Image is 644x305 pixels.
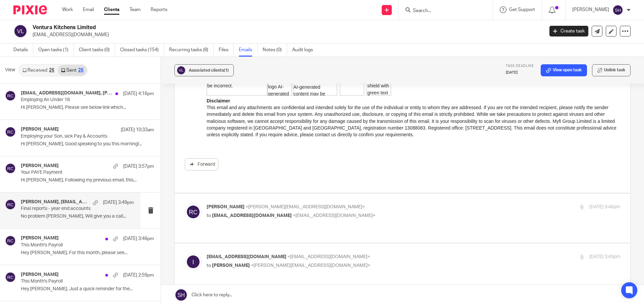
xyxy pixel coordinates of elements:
[11,75,89,81] a: Book time with [PERSON_NAME]
[185,253,202,270] img: svg%3E
[5,163,16,174] img: svg%3E
[38,44,74,57] a: Open tasks (1)
[134,88,159,116] img: emails
[151,6,167,13] a: Reports
[79,44,115,57] a: Client tasks (0)
[123,90,154,97] p: [DATE] 4:16pm
[263,44,287,57] a: Notes (0)
[207,205,245,209] span: [PERSON_NAME]
[224,68,229,72] span: (1)
[123,272,154,279] p: [DATE] 2:59pm
[11,62,134,67] a: [PERSON_NAME][EMAIL_ADDRESS][DOMAIN_NAME]
[91,97,112,103] span: £5,771.25
[21,214,134,219] p: No problem [PERSON_NAME], Will give you a call...
[21,279,127,284] p: This Month's Payroll
[21,286,154,292] p: Hey [PERSON_NAME], Just a quick reminder for the...
[212,263,250,268] span: [PERSON_NAME]
[185,204,202,220] img: svg%3E
[212,213,292,218] span: [EMAIL_ADDRESS][DOMAIN_NAME]
[174,64,234,76] button: Associated clients(1)
[189,68,229,72] span: Associated clients
[412,8,473,14] input: Search
[10,69,51,74] a: [DOMAIN_NAME]
[21,170,127,175] p: Your PAYE Payment
[5,90,16,101] img: svg%3E
[21,90,112,96] h4: [EMAIL_ADDRESS][DOMAIN_NAME], [PERSON_NAME]
[5,127,16,137] img: svg%3E
[121,127,154,133] p: [DATE] 10:33am
[5,235,16,246] img: svg%3E
[33,31,539,38] p: [EMAIL_ADDRESS][DOMAIN_NAME]
[33,24,438,31] h2: Ventura Kitchens Limited
[5,199,16,210] img: svg%3E
[21,235,59,241] h4: [PERSON_NAME]
[129,6,141,13] a: Team
[207,213,211,218] span: to
[123,235,154,242] p: [DATE] 3:46pm
[5,67,15,74] span: View
[62,6,73,13] a: Work
[549,26,588,36] a: Create task
[21,127,59,132] h4: [PERSON_NAME]
[21,141,154,147] p: Hi [PERSON_NAME], Good speaking to you this morning!...
[246,205,365,209] span: <[PERSON_NAME][EMAIL_ADDRESS][DOMAIN_NAME]>
[292,44,318,57] a: Audit logs
[11,179,48,184] a: [DOMAIN_NAME]
[21,272,59,278] h4: [PERSON_NAME]
[58,65,87,76] a: Sent25
[251,263,370,268] span: <[PERSON_NAME][EMAIL_ADDRESS][DOMAIN_NAME]>
[21,134,127,139] p: Employing your Son, sick Pay & Accounts
[506,64,534,68] span: Task deadline
[61,200,85,226] img: A black and white logo AI-generated content may be incorrect.
[83,6,94,13] a: Email
[87,89,131,116] img: A blue and yellow circle with white text AI-generated content may be incorrect.
[162,88,186,116] img: A blue and white shield with green text AI-generated content may be incorrect.
[509,7,535,12] span: Get Support
[169,44,214,57] a: Recurring tasks (8)
[104,6,119,13] a: Clients
[78,68,84,73] div: 25
[12,185,82,191] a: Book time with [PERSON_NAME]
[13,5,47,14] img: Pixie
[61,89,86,116] img: A black and white logo AI-generated content may be incorrect.
[21,250,154,256] p: Hey [PERSON_NAME], For this month, please see...
[239,44,258,57] a: Emails
[21,199,90,205] h4: [PERSON_NAME], [EMAIL_ADDRESS][DOMAIN_NAME]
[612,5,623,15] img: svg%3E
[589,253,620,260] p: [DATE] 3:49pm
[219,44,234,57] a: Files
[506,70,534,75] p: [DATE]
[21,177,154,183] p: Hi [PERSON_NAME], Following my previous email, this...
[21,105,154,110] p: Hi [PERSON_NAME], Please see below link which...
[21,163,59,169] h4: [PERSON_NAME]
[589,204,620,211] p: [DATE] 3:46pm
[207,263,211,268] span: to
[13,44,33,57] a: Details
[19,65,58,76] a: Received25
[572,6,609,13] p: [PERSON_NAME]
[120,44,164,57] a: Closed tasks (154)
[10,172,127,177] a: [PERSON_NAME][EMAIL_ADDRESS][DOMAIN_NAME]
[287,254,370,259] span: <[EMAIL_ADDRESS][DOMAIN_NAME]>
[592,64,631,76] button: Unlink task
[91,21,112,26] strong: £5,771.25
[176,65,186,75] img: svg%3E
[5,272,16,283] img: svg%3E
[293,213,375,218] span: <[EMAIL_ADDRESS][DOMAIN_NAME]>
[207,254,286,259] span: [EMAIL_ADDRESS][DOMAIN_NAME]
[21,97,127,103] p: Employing An Under 18
[103,199,134,206] p: [DATE] 3:49pm
[123,163,154,170] p: [DATE] 3:57pm
[21,242,127,248] p: This Month's Payroll
[86,200,130,226] img: A blue and yellow circle with white text AI-generated content may be incorrect.
[133,199,158,226] img: 089a47b57db1abc7f5325ad4eec269ae.png
[49,68,54,73] div: 25
[160,199,184,226] img: A blue and white shield with green text AI-generated content may be incorrect.
[21,206,111,212] p: Final reports - year end accounts
[541,64,587,76] a: View open task
[185,158,218,170] a: Forward
[13,24,28,38] img: svg%3E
